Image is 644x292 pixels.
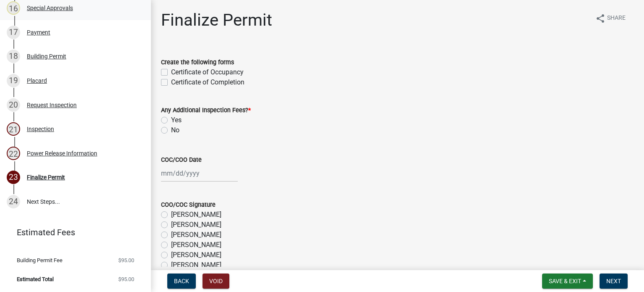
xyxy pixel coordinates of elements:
[7,122,20,136] div: 21
[7,26,20,39] div: 17
[171,250,221,260] label: [PERSON_NAME]
[161,60,234,66] label: Create the following forms
[118,258,134,263] span: $95.00
[595,13,605,24] i: share
[171,220,221,230] label: [PERSON_NAME]
[161,157,202,163] label: COC/COO Date
[171,260,221,270] label: [PERSON_NAME]
[27,174,65,180] div: Finalize Permit
[171,210,221,220] label: [PERSON_NAME]
[161,165,238,182] input: mm/dd/yyyy
[27,53,66,59] div: Building Permit
[171,230,221,240] label: [PERSON_NAME]
[589,10,632,26] button: shareShare
[27,150,97,156] div: Power Release Information
[171,115,182,125] label: Yes
[171,67,244,77] label: Certificate of Occupancy
[7,74,20,87] div: 19
[549,278,581,284] span: Save & Exit
[27,29,50,35] div: Payment
[7,1,20,15] div: 16
[600,274,628,289] button: Next
[7,50,20,63] div: 18
[542,274,593,289] button: Save & Exit
[27,5,73,11] div: Special Approvals
[7,98,20,112] div: 20
[161,202,216,208] label: COO/COC Signature
[27,78,47,84] div: Placard
[27,126,54,132] div: Inspection
[7,171,20,184] div: 23
[161,10,272,30] h1: Finalize Permit
[171,240,221,250] label: [PERSON_NAME]
[606,278,621,284] span: Next
[167,274,196,289] button: Back
[171,77,244,87] label: Certificate of Completion
[118,276,134,282] span: $95.00
[17,276,54,282] span: Estimated Total
[171,125,179,135] label: No
[161,108,251,113] label: Any Additional Inspection Fees?
[7,224,138,241] a: Estimated Fees
[27,102,77,108] div: Request Inspection
[174,278,189,284] span: Back
[203,274,229,289] button: Void
[17,258,62,263] span: Building Permit Fee
[7,147,20,160] div: 22
[7,195,20,208] div: 24
[607,13,626,24] span: Share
